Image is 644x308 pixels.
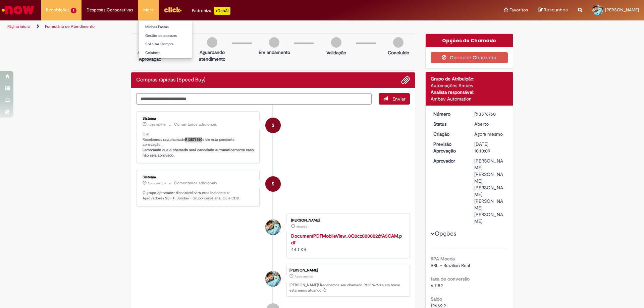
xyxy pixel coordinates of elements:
[136,77,206,83] h2: Compras rápidas (Speed Buy) Histórico de tíquete
[474,131,503,137] span: Agora mesmo
[196,49,228,62] p: Aguardando atendimento
[136,265,410,297] li: Lucas Carvalho da Costa
[138,20,192,59] ul: More
[143,147,255,158] b: Lembrando que o chamado será cancelado automaticamente caso não seja aprovado.
[428,158,470,164] dt: Aprovador
[474,158,505,225] div: [PERSON_NAME], [PERSON_NAME], [PERSON_NAME], [PERSON_NAME], [PERSON_NAME]
[134,49,166,62] p: Aguardando Aprovação
[294,274,313,279] time: 29/09/2025 13:10:09
[143,190,254,201] p: O grupo aprovador disponível para esse incidente é: Aprovadores SB - F. Jundiaí - Grupo cervejari...
[291,233,402,246] a: DocumentPDFMobileView_0Q0cz000002zYA5CAM.pdf
[431,75,508,82] div: Grupo de Atribuição:
[148,181,166,185] span: Agora mesmo
[1,3,35,17] img: ServiceNow
[136,93,372,105] textarea: Digite sua mensagem aqui...
[474,131,505,137] div: 29/09/2025 13:10:09
[326,49,346,56] p: Validação
[272,117,274,133] span: S
[431,89,508,96] div: Analista responsável:
[265,271,281,287] div: Lucas Carvalho da Costa
[431,283,443,289] span: 6.1182
[401,76,410,84] button: Adicionar anexos
[192,7,230,15] div: Padroniza
[207,37,217,48] img: img-circle-grey.png
[143,117,254,121] div: Sistema
[538,7,568,13] a: Rascunhos
[259,49,290,56] p: Em andamento
[45,24,95,29] a: Formulário de Atendimento
[379,93,410,105] button: Enviar
[296,225,307,229] time: 29/09/2025 13:09:56
[139,32,212,40] a: Gestão de acessos
[431,276,470,282] b: taxa de conversão
[431,296,442,302] b: Saldo
[272,176,274,192] span: S
[509,7,528,13] span: Favoritos
[174,122,217,127] small: Comentários adicionais
[474,141,505,154] div: [DATE] 10:10:09
[214,7,230,15] p: +GenAi
[431,82,508,89] div: Automações Ambev
[393,37,404,48] img: img-circle-grey.png
[294,274,313,279] span: Agora mesmo
[544,7,568,13] span: Rascunhos
[388,49,409,56] p: Concluído
[431,256,455,262] b: RPA Moeda
[139,41,212,48] a: Solicitar Compra
[474,121,505,127] div: Aberto
[331,37,341,48] img: img-circle-grey.png
[392,96,406,102] span: Enviar
[474,131,503,137] time: 29/09/2025 13:10:09
[428,141,470,154] dt: Previsão Aprovação
[185,137,202,142] b: R13576760
[426,34,513,47] div: Opções do Chamado
[428,111,470,117] dt: Número
[143,7,154,13] span: More
[265,118,281,133] div: System
[143,132,254,158] p: Olá! Recebemos seu chamado e ele esta pendente aprovação.
[428,131,470,137] dt: Criação
[148,181,166,185] time: 29/09/2025 13:10:17
[605,7,639,13] span: [PERSON_NAME]
[7,24,31,29] a: Página inicial
[291,233,403,253] div: 44.1 KB
[139,49,212,57] a: Colabora
[428,121,470,127] dt: Status
[431,262,470,268] span: BRL - Brazilian Real
[431,52,508,63] button: Cancelar Chamado
[174,180,217,186] small: Comentários adicionais
[474,111,505,117] div: R13576760
[87,7,133,13] span: Despesas Corporativas
[289,268,406,272] div: [PERSON_NAME]
[5,20,424,33] ul: Trilhas de página
[265,220,281,235] div: Lucas Carvalho da Costa
[46,7,69,13] span: Requisições
[431,96,508,102] div: Ambev Automation
[296,225,307,229] span: 1m atrás
[269,37,279,48] img: img-circle-grey.png
[143,175,254,179] div: Sistema
[71,8,76,13] span: 2
[265,176,281,192] div: System
[289,283,406,293] p: [PERSON_NAME]! Recebemos seu chamado R13576760 e em breve estaremos atuando.
[291,219,403,223] div: [PERSON_NAME]
[139,23,212,31] a: Minhas Pastas
[164,5,182,15] img: click_logo_yellow_360x200.png
[148,123,166,127] time: 29/09/2025 13:10:21
[148,123,166,127] span: Agora mesmo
